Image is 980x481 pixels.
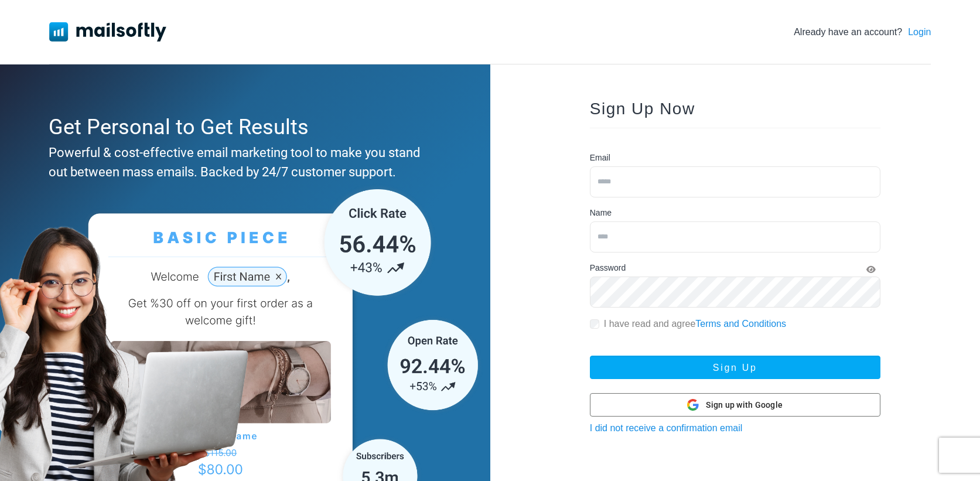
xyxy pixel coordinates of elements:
[706,399,783,411] span: Sign up with Google
[590,152,610,164] label: Email
[604,317,786,331] label: I have read and agree
[49,22,166,41] img: Mailsoftly
[695,319,786,329] a: Terms and Conditions
[908,25,931,39] a: Login
[866,265,876,274] i: Show Password
[590,207,612,219] label: Name
[590,356,880,379] button: Sign Up
[49,143,436,182] div: Powerful & cost-effective email marketing tool to make you stand out between mass emails. Backed ...
[590,393,880,417] button: Sign up with Google
[590,100,695,118] span: Sign Up Now
[49,111,436,143] div: Get Personal to Get Results
[794,25,931,39] div: Already have an account?
[590,262,626,274] label: Password
[590,423,743,433] a: I did not receive a confirmation email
